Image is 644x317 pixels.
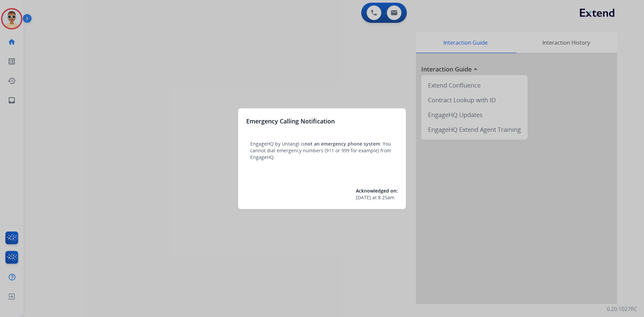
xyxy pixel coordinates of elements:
[356,194,398,201] div: at
[305,141,380,147] span: not an emergency phone system
[378,194,394,201] span: 8:25am
[250,141,394,161] p: EngageHQ by Untangl is . You cannot dial emergency numbers (911 or 999 for example) from EngageHQ.
[607,305,637,313] p: 0.20.1027RC
[356,188,398,194] span: Acknowledged on:
[246,116,335,126] h3: Emergency Calling Notification
[356,194,371,201] span: [DATE]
